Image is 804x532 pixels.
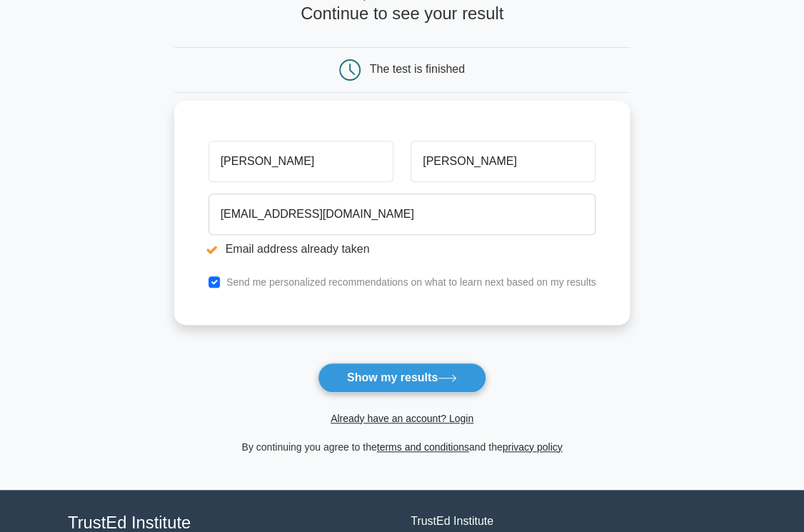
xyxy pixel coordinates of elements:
a: Already have an account? Login [331,413,473,424]
input: Email [208,194,596,235]
a: terms and conditions [377,441,469,453]
input: Last name [411,141,596,182]
li: Email address already taken [208,241,596,258]
button: Show my results [318,363,486,393]
div: By continuing you agree to the and the [166,438,639,456]
input: First name [208,141,393,182]
label: Send me personalized recommendations on what to learn next based on my results [226,276,596,288]
div: The test is finished [370,63,465,75]
a: privacy policy [503,441,563,453]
